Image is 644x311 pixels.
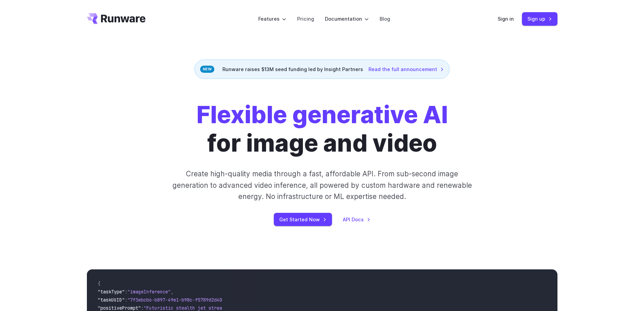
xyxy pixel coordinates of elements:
[380,15,390,23] a: Blog
[141,305,144,311] span: :
[125,289,127,295] span: :
[125,297,127,303] span: :
[171,168,473,202] p: Create high-quality media through a fast, affordable API. From sub-second image generation to adv...
[127,289,171,295] span: "imageInference"
[144,305,390,311] span: "Futuristic stealth jet streaking through a neon-lit cityscape with glowing purple exhaust"
[343,216,371,223] a: API Docs
[87,13,146,24] a: Go to /
[171,289,173,295] span: ,
[196,101,448,157] h1: for image and video
[498,15,514,23] a: Sign in
[297,15,314,23] a: Pricing
[274,213,332,226] a: Get Started Now
[127,297,230,303] span: "7f3ebcb6-b897-49e1-b98c-f5789d2d40d7"
[98,281,100,287] span: {
[98,305,141,311] span: "positivePrompt"
[194,60,450,79] div: Runware raises $13M seed funding led by Insight Partners
[258,15,286,23] label: Features
[196,100,448,129] strong: Flexible generative AI
[368,65,444,73] a: Read the full announcement
[325,15,369,23] label: Documentation
[522,12,557,25] a: Sign up
[98,297,125,303] span: "taskUUID"
[98,289,125,295] span: "taskType"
